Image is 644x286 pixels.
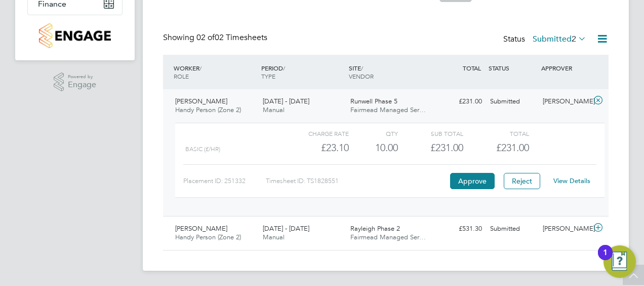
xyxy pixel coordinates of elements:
div: Submitted [486,221,539,237]
div: Total [463,127,529,139]
div: Charge rate [284,127,349,139]
span: 02 of [196,32,215,43]
span: / [361,64,363,72]
span: Handy Person (Zone 2) [175,233,241,241]
span: Handy Person (Zone 2) [175,105,241,114]
span: / [199,64,202,72]
span: 02 Timesheets [196,32,267,43]
span: Rayleigh Phase 2 [350,224,400,233]
a: View Details [553,176,590,185]
span: Fairmead Managed Ser… [350,105,426,114]
div: Status [503,32,588,47]
span: Basic (£/HR) [185,146,220,153]
div: PERIOD [259,59,346,85]
div: Placement ID: 251332 [183,173,266,189]
span: [DATE] - [DATE] [263,224,309,233]
span: Fairmead Managed Ser… [350,233,426,241]
div: SITE [346,59,434,85]
span: [PERSON_NAME] [175,224,227,233]
span: Manual [263,233,285,241]
div: £23.10 [284,139,349,156]
span: Manual [263,105,285,114]
div: QTY [349,127,398,139]
span: Engage [68,81,96,89]
button: Reject [504,173,540,189]
div: 1 [603,253,608,266]
div: Sub Total [398,127,463,139]
div: £531.30 [433,221,486,237]
div: Timesheet ID: TS1828551 [266,173,448,189]
a: Powered byEngage [54,73,97,92]
div: £231.00 [433,93,486,110]
div: 10.00 [349,139,398,156]
span: TYPE [261,72,275,80]
div: Showing [163,32,269,43]
div: [PERSON_NAME] [539,221,591,237]
div: WORKER [171,59,259,85]
label: Submitted [533,34,586,44]
img: countryside-properties-logo-retina.png [39,23,110,48]
a: Go to home page [27,23,123,48]
span: TOTAL [463,64,481,72]
div: [PERSON_NAME] [539,93,591,110]
span: 2 [572,34,576,44]
div: STATUS [486,59,539,77]
button: Approve [450,173,495,189]
span: Runwell Phase 5 [350,97,397,105]
span: [PERSON_NAME] [175,97,227,105]
div: £231.00 [398,139,463,156]
span: Powered by [68,73,96,81]
div: Submitted [486,93,539,110]
span: ROLE [174,72,189,80]
span: £231.00 [496,141,529,154]
div: APPROVER [539,59,591,77]
span: [DATE] - [DATE] [263,97,309,105]
span: VENDOR [349,72,374,80]
button: Open Resource Center, 1 new notification [603,245,636,278]
span: / [283,64,285,72]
